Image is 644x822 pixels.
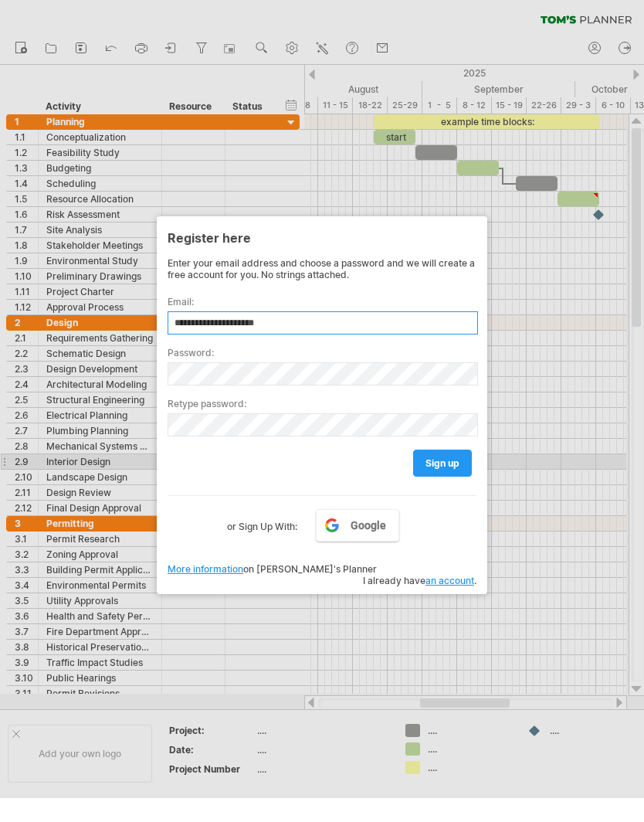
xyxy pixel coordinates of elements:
[413,450,472,477] a: sign up
[168,398,476,409] label: Retype password:
[363,575,476,586] span: I already have .
[168,563,243,575] a: More information
[227,509,297,535] label: or Sign Up With:
[168,296,476,307] label: Email:
[168,563,377,575] span: on [PERSON_NAME]'s Planner
[168,347,476,358] label: Password:
[316,509,399,542] a: Google
[351,519,386,532] span: Google
[425,575,474,586] a: an account
[168,223,476,251] div: Register here
[168,257,476,280] div: Enter your email address and choose a password and we will create a free account for you. No stri...
[425,457,459,469] span: sign up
